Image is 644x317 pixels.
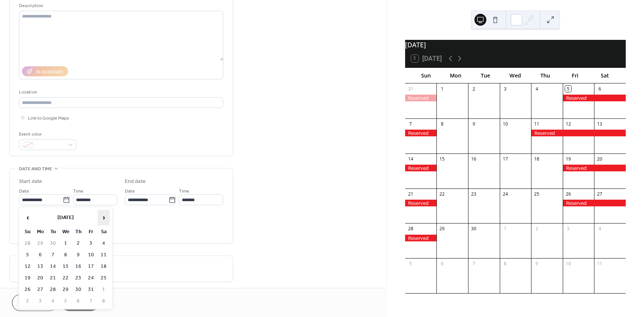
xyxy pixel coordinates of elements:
[563,200,626,206] div: Reserved
[534,261,540,267] div: 9
[72,226,84,237] th: Th
[502,226,508,232] div: 1
[534,86,540,92] div: 4
[407,261,414,267] div: 5
[407,121,414,127] div: 7
[12,294,58,311] button: Cancel
[28,114,69,122] span: Link to Google Maps
[85,261,97,272] td: 17
[531,130,626,136] div: Reserved
[85,296,97,307] td: 7
[501,68,530,83] div: Wed
[60,250,72,260] td: 8
[597,156,603,162] div: 20
[502,191,508,197] div: 24
[597,261,603,267] div: 11
[85,238,97,249] td: 3
[471,226,477,232] div: 30
[502,261,508,267] div: 8
[85,273,97,283] td: 24
[22,296,34,307] td: 2
[47,261,59,272] td: 14
[72,261,84,272] td: 16
[502,121,508,127] div: 10
[72,238,84,249] td: 2
[22,210,33,225] span: ‹
[565,86,571,92] div: 5
[47,226,59,237] th: Tu
[407,226,414,232] div: 28
[47,250,59,260] td: 7
[60,226,72,237] th: We
[405,165,437,171] div: Reserved
[179,187,189,195] span: Time
[22,261,34,272] td: 12
[85,284,97,295] td: 31
[405,95,437,101] div: Reserved
[34,226,46,237] th: Mo
[98,250,110,260] td: 11
[19,178,42,186] div: Start date
[60,284,72,295] td: 29
[34,296,46,307] td: 3
[597,86,603,92] div: 6
[534,191,540,197] div: 25
[22,250,34,260] td: 5
[98,273,110,283] td: 25
[597,191,603,197] div: 27
[563,95,626,101] div: Reserved
[98,210,109,225] span: ›
[98,238,110,249] td: 4
[47,284,59,295] td: 28
[47,296,59,307] td: 4
[565,156,571,162] div: 19
[590,68,620,83] div: Sat
[565,226,571,232] div: 3
[534,156,540,162] div: 18
[98,226,110,237] th: Sa
[19,88,222,96] div: Location
[565,121,571,127] div: 12
[34,250,46,260] td: 6
[534,226,540,232] div: 2
[34,210,97,226] th: [DATE]
[22,273,34,283] td: 19
[22,226,34,237] th: Su
[19,165,52,173] span: Date and time
[19,2,222,10] div: Description
[560,68,590,83] div: Fri
[60,273,72,283] td: 22
[439,261,445,267] div: 6
[22,284,34,295] td: 26
[565,191,571,197] div: 26
[502,156,508,162] div: 17
[72,296,84,307] td: 6
[407,191,414,197] div: 21
[19,187,29,195] span: Date
[471,261,477,267] div: 7
[72,250,84,260] td: 9
[34,273,46,283] td: 20
[439,121,445,127] div: 8
[471,191,477,197] div: 23
[565,261,571,267] div: 10
[405,235,437,241] div: Reserved
[441,68,471,83] div: Mon
[72,273,84,283] td: 23
[534,121,540,127] div: 11
[98,296,110,307] td: 8
[34,261,46,272] td: 13
[597,226,603,232] div: 4
[530,68,560,83] div: Thu
[405,200,437,206] div: Reserved
[411,68,441,83] div: Sun
[439,226,445,232] div: 29
[405,40,626,50] div: [DATE]
[502,86,508,92] div: 3
[471,121,477,127] div: 9
[22,238,34,249] td: 28
[73,187,83,195] span: Time
[407,156,414,162] div: 14
[60,238,72,249] td: 1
